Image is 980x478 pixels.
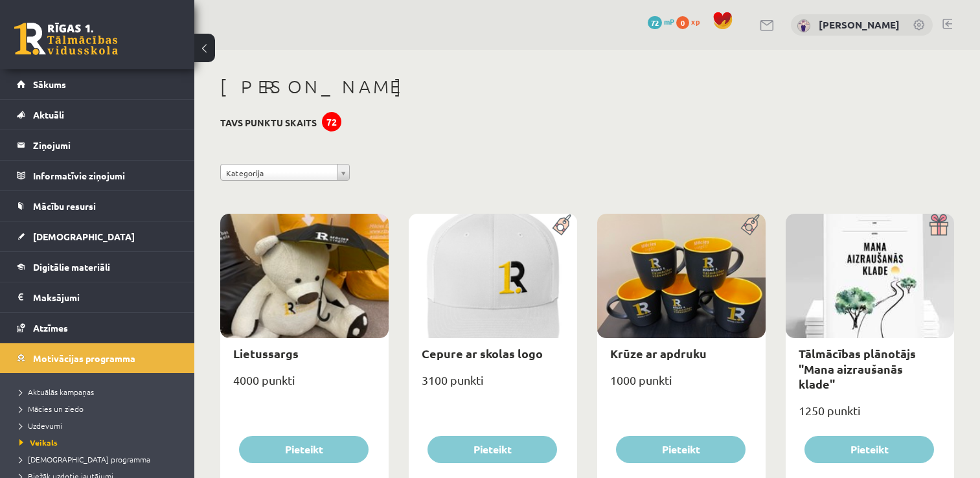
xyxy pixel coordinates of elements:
a: Mācies un ziedo [19,403,181,415]
a: Motivācijas programma [17,343,178,373]
div: 72 [322,112,341,131]
span: Sākums [33,78,66,90]
a: Aktuāli [17,100,178,130]
legend: Ziņojumi [33,130,178,160]
span: [DEMOGRAPHIC_DATA] [33,231,135,242]
button: Pieteikt [616,436,746,463]
a: Digitālie materiāli [17,252,178,282]
a: Tālmācības plānotājs "Mana aizraušanās klade" [799,346,916,391]
span: 72 [648,16,662,29]
img: Populāra prece [736,214,766,236]
span: Uzdevumi [19,420,62,431]
img: Aļona Girse [797,19,810,32]
a: Sākums [17,69,178,99]
div: 1250 punkti [786,400,954,432]
span: Mācies un ziedo [19,404,84,414]
span: Aktuālās kampaņas [19,387,94,397]
a: Krūze ar apdruku [610,346,707,361]
button: Pieteikt [804,436,934,463]
a: Veikals [19,437,181,448]
a: Informatīvie ziņojumi [17,161,178,190]
a: Ziņojumi [17,130,178,160]
a: Cepure ar skolas logo [422,346,543,361]
h1: [PERSON_NAME] [220,76,954,98]
a: 0 xp [676,16,706,27]
div: 3100 punkti [409,369,577,402]
button: Pieteikt [239,436,369,463]
a: Lietussargs [233,346,299,361]
img: Dāvana ar pārsteigumu [925,214,954,236]
a: Aktuālās kampaņas [19,386,181,398]
a: [DEMOGRAPHIC_DATA] [17,222,178,251]
span: Aktuāli [33,109,64,120]
a: Maksājumi [17,282,178,312]
a: [PERSON_NAME] [819,18,900,31]
button: Pieteikt [427,436,557,463]
img: Populāra prece [548,214,577,236]
legend: Maksājumi [33,282,178,312]
a: [DEMOGRAPHIC_DATA] programma [19,453,181,465]
span: 0 [676,16,689,29]
h3: Tavs punktu skaits [220,117,317,128]
span: Atzīmes [33,322,68,334]
a: Uzdevumi [19,420,181,431]
span: mP [664,16,674,27]
div: 1000 punkti [597,369,766,402]
div: 4000 punkti [220,369,389,402]
a: Mācību resursi [17,191,178,221]
legend: Informatīvie ziņojumi [33,161,178,190]
span: Mācību resursi [33,200,96,212]
a: 72 mP [648,16,674,27]
span: xp [691,16,700,27]
span: Kategorija [226,165,332,181]
span: Digitālie materiāli [33,261,110,273]
a: Kategorija [220,164,350,181]
a: Atzīmes [17,313,178,343]
span: Motivācijas programma [33,352,135,364]
span: [DEMOGRAPHIC_DATA] programma [19,454,150,464]
span: Veikals [19,437,58,448]
a: Rīgas 1. Tālmācības vidusskola [14,23,118,55]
